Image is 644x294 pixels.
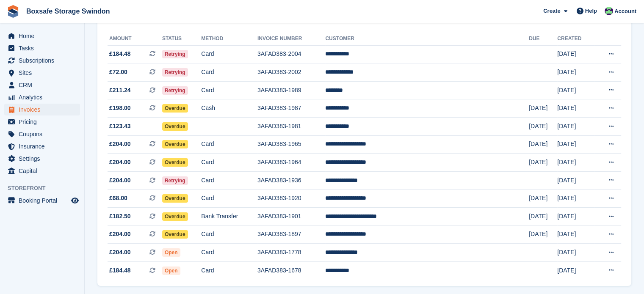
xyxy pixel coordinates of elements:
td: Card [201,63,257,82]
span: Account [614,7,636,16]
span: £198.00 [109,104,131,113]
span: £204.00 [109,176,131,185]
span: Home [19,30,69,42]
span: Invoices [19,104,69,115]
td: Card [201,225,257,244]
a: menu [4,30,80,42]
td: Card [201,45,257,63]
span: Overdue [162,158,188,167]
td: 3AFAD383-1901 [257,208,325,226]
span: Retrying [162,50,188,58]
td: 3AFAD383-2002 [257,63,325,82]
th: Amount [108,32,162,46]
td: Cash [201,99,257,118]
a: menu [4,128,80,140]
img: stora-icon-8386f47178a22dfd0bd8f6a31ec36ba5ce8667c1dd55bd0f319d3a0aa187defe.svg [7,5,19,18]
th: Due [529,32,557,46]
td: [DATE] [529,135,557,154]
td: [DATE] [529,190,557,208]
span: Storefront [8,184,84,192]
th: Method [201,32,257,46]
td: Bank Transfer [201,208,257,226]
td: [DATE] [557,208,594,226]
span: Open [162,267,180,275]
td: 3AFAD383-1678 [257,261,325,279]
td: [DATE] [529,208,557,226]
td: 3AFAD383-1936 [257,171,325,190]
td: 3AFAD383-1778 [257,244,325,262]
span: £68.00 [109,194,127,203]
span: Booking Portal [19,195,69,206]
span: Subscriptions [19,55,69,66]
a: menu [4,165,80,177]
span: CRM [19,79,69,91]
span: Overdue [162,140,188,148]
td: 3AFAD383-1965 [257,135,325,154]
span: £211.24 [109,86,131,95]
th: Invoice Number [257,32,325,46]
th: Status [162,32,201,46]
td: Card [201,261,257,279]
span: Retrying [162,176,188,185]
a: menu [4,42,80,54]
td: Card [201,135,257,154]
span: Tasks [19,42,69,54]
th: Created [557,32,594,46]
td: 3AFAD383-1920 [257,190,325,208]
span: Insurance [19,140,69,152]
td: [DATE] [529,154,557,172]
span: Create [543,7,560,15]
td: 3AFAD383-1989 [257,81,325,99]
td: 3AFAD383-1897 [257,225,325,244]
a: menu [4,91,80,103]
a: menu [4,67,80,79]
td: Card [201,244,257,262]
td: [DATE] [557,171,594,190]
span: Sites [19,67,69,79]
td: [DATE] [529,225,557,244]
a: menu [4,140,80,152]
span: Pricing [19,116,69,128]
td: [DATE] [557,190,594,208]
td: Card [201,154,257,172]
a: menu [4,104,80,115]
span: £204.00 [109,230,131,239]
span: Coupons [19,128,69,140]
a: Boxsafe Storage Swindon [23,4,113,18]
td: [DATE] [557,261,594,279]
a: menu [4,116,80,128]
span: Overdue [162,230,188,239]
span: Settings [19,153,69,165]
span: £204.00 [109,158,131,167]
span: Open [162,248,180,257]
a: menu [4,79,80,91]
span: £184.48 [109,49,131,58]
td: [DATE] [557,135,594,154]
span: £72.00 [109,68,127,77]
span: Capital [19,165,69,177]
a: Preview store [70,195,80,206]
span: Overdue [162,122,188,131]
span: Overdue [162,194,188,203]
td: 3AFAD383-1981 [257,118,325,136]
td: Card [201,190,257,208]
td: [DATE] [557,118,594,136]
td: [DATE] [557,81,594,99]
td: [DATE] [529,118,557,136]
span: £204.00 [109,248,131,257]
td: [DATE] [557,225,594,244]
td: Card [201,81,257,99]
span: £123.43 [109,122,131,131]
span: Retrying [162,68,188,77]
td: 3AFAD383-1964 [257,154,325,172]
td: 3AFAD383-1987 [257,99,325,118]
span: Help [585,7,597,15]
td: [DATE] [557,244,594,262]
th: Customer [325,32,529,46]
span: £184.48 [109,266,131,275]
span: Retrying [162,86,188,95]
a: menu [4,55,80,66]
span: Analytics [19,91,69,103]
td: 3AFAD383-2004 [257,45,325,63]
a: menu [4,195,80,206]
